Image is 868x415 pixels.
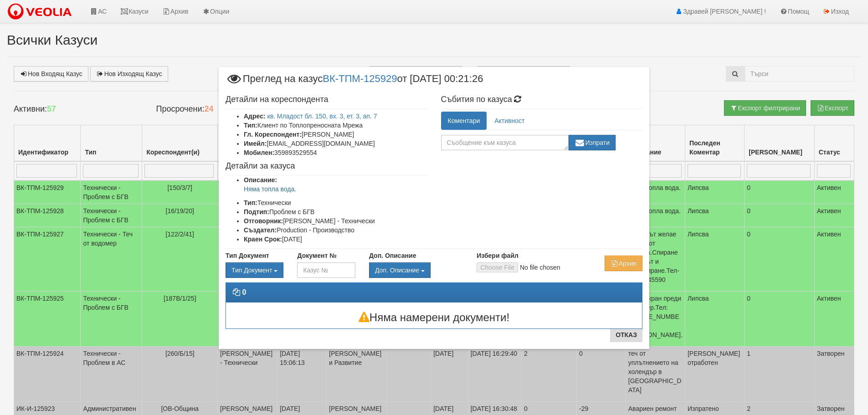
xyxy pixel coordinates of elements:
[244,148,427,157] li: 359893529554
[244,176,277,184] b: Описание:
[375,266,419,274] span: Доп. Описание
[297,251,336,260] label: Документ №
[244,113,266,120] b: Адрес:
[267,113,377,120] a: кв. Младост бл. 150, вх. 3, ет. 3, ап. 7
[226,312,642,323] h3: Няма намерени документи!
[477,251,519,260] label: Избери файл
[226,95,427,104] h4: Детайли на кореспондента
[226,262,283,278] button: Тип Документ
[244,122,257,129] b: Тип:
[242,288,246,296] strong: 0
[369,251,416,260] label: Доп. Описание
[244,217,283,225] b: Отговорник:
[244,184,427,194] p: Няма топла вода.
[244,198,427,207] li: Технически
[369,262,463,278] div: Двоен клик, за изчистване на избраната стойност.
[244,149,274,156] b: Мобилен:
[244,199,257,206] b: Тип:
[244,216,427,225] li: [PERSON_NAME] - Технически
[244,140,267,147] b: Имейл:
[441,112,487,130] a: Коментари
[610,328,642,342] button: Отказ
[226,262,283,278] div: Двоен клик, за изчистване на избраната стойност.
[441,95,643,104] h4: Събития по казуса
[323,72,397,84] a: ВК-ТПМ-125929
[244,236,282,243] b: Краен Срок:
[244,207,427,216] li: Проблем с БГВ
[226,251,269,260] label: Тип Документ
[488,112,531,130] a: Активност
[226,74,483,91] span: Преглед на казус от [DATE] 00:21:26
[244,130,427,139] li: [PERSON_NAME]
[231,266,272,274] span: Тип Документ
[244,121,427,130] li: Клиент по Топлопреносната Мрежа
[244,235,427,244] li: [DATE]
[244,131,302,138] b: Гл. Кореспондент:
[297,262,355,278] input: Казус №
[244,225,427,235] li: Production - Производство
[226,162,427,171] h4: Детайли за казуса
[569,135,616,150] button: Изпрати
[244,226,277,234] b: Създател:
[605,256,642,271] button: Архив
[369,262,431,278] button: Доп. Описание
[244,139,427,148] li: [EMAIL_ADDRESS][DOMAIN_NAME]
[244,208,269,215] b: Подтип:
